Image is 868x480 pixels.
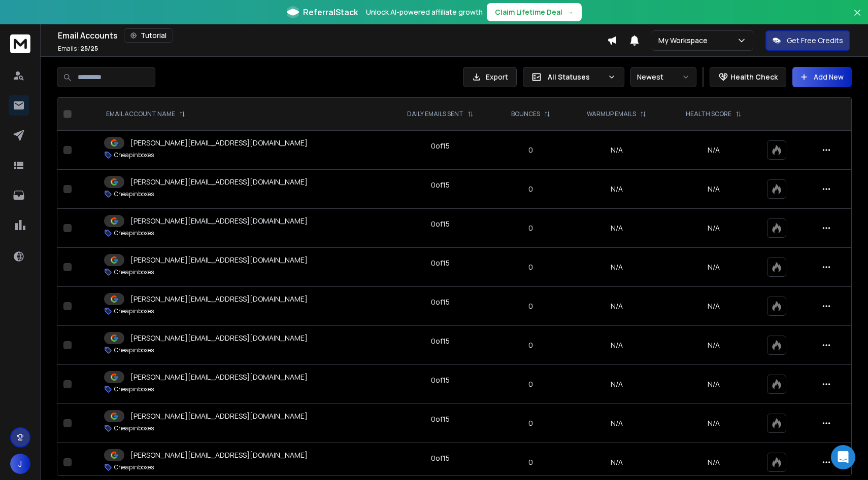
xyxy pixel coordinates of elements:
button: J [10,454,30,474]
button: Add New [792,67,852,87]
p: [PERSON_NAME][EMAIL_ADDRESS][DOMAIN_NAME] [130,372,308,382]
p: Cheapinboxes [114,268,154,276]
p: [PERSON_NAME][EMAIL_ADDRESS][DOMAIN_NAME] [130,450,308,460]
p: N/A [673,223,755,233]
span: → [566,7,574,17]
td: N/A [567,248,666,287]
button: Claim Lifetime Deal→ [487,3,582,21]
button: Export [463,67,517,87]
p: 0 [500,184,561,194]
td: N/A [567,287,666,326]
p: WARMUP EMAILS [587,110,636,118]
p: 0 [500,301,561,311]
div: 0 of 15 [431,141,450,151]
div: 0 of 15 [431,297,450,307]
p: Cheapinboxes [114,424,154,432]
span: 25 / 25 [80,44,98,53]
p: Cheapinboxes [114,346,154,354]
p: N/A [673,340,755,350]
p: My Workspace [658,35,712,46]
p: N/A [673,457,755,467]
p: BOUNCES [511,110,540,118]
div: 0 of 15 [431,219,450,229]
p: Cheapinboxes [114,190,154,198]
p: [PERSON_NAME][EMAIL_ADDRESS][DOMAIN_NAME] [130,411,308,421]
td: N/A [567,209,666,248]
button: Tutorial [124,28,173,43]
div: 0 of 15 [431,258,450,268]
p: Cheapinboxes [114,463,154,471]
p: 0 [500,262,561,272]
td: N/A [567,404,666,443]
p: N/A [673,301,755,311]
p: 0 [500,379,561,389]
p: [PERSON_NAME][EMAIL_ADDRESS][DOMAIN_NAME] [130,138,308,148]
p: Cheapinboxes [114,229,154,237]
button: Close banner [851,6,864,30]
td: N/A [567,131,666,170]
p: [PERSON_NAME][EMAIL_ADDRESS][DOMAIN_NAME] [130,177,308,187]
p: HEALTH SCORE [686,110,731,118]
div: EMAIL ACCOUNT NAME [106,110,185,118]
div: 0 of 15 [431,180,450,190]
p: [PERSON_NAME][EMAIL_ADDRESS][DOMAIN_NAME] [130,216,308,226]
p: N/A [673,145,755,155]
div: Open Intercom Messenger [831,445,855,469]
div: 0 of 15 [431,414,450,424]
p: 0 [500,145,561,155]
p: Unlock AI-powered affiliate growth [366,7,483,17]
p: Cheapinboxes [114,151,154,159]
div: 0 of 15 [431,375,450,385]
button: Health Check [710,67,786,87]
td: N/A [567,365,666,404]
p: Cheapinboxes [114,385,154,393]
div: 0 of 15 [431,453,450,463]
div: Email Accounts [58,28,607,43]
p: N/A [673,262,755,272]
p: 0 [500,223,561,233]
p: N/A [673,379,755,389]
button: Newest [630,67,696,87]
p: All Statuses [548,72,604,82]
p: Cheapinboxes [114,307,154,315]
p: [PERSON_NAME][EMAIL_ADDRESS][DOMAIN_NAME] [130,255,308,265]
p: 0 [500,418,561,428]
td: N/A [567,170,666,209]
div: 0 of 15 [431,336,450,346]
td: N/A [567,326,666,365]
button: Get Free Credits [765,30,850,51]
p: N/A [673,418,755,428]
p: [PERSON_NAME][EMAIL_ADDRESS][DOMAIN_NAME] [130,294,308,304]
p: DAILY EMAILS SENT [407,110,463,118]
p: 0 [500,340,561,350]
p: N/A [673,184,755,194]
p: Health Check [730,72,778,82]
p: Emails : [58,45,98,53]
p: 0 [500,457,561,467]
p: [PERSON_NAME][EMAIL_ADDRESS][DOMAIN_NAME] [130,333,308,343]
span: ReferralStack [303,6,358,18]
p: Get Free Credits [787,35,843,46]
